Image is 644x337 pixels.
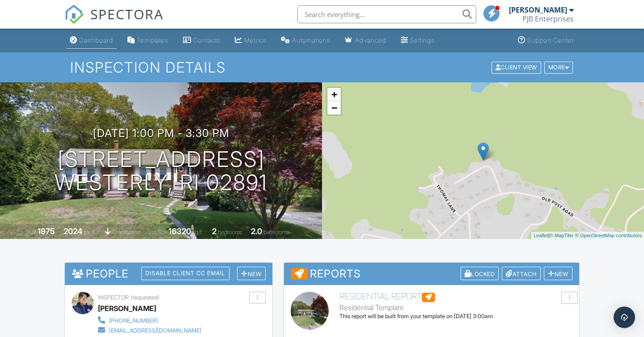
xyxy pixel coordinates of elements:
[522,14,574,23] div: PJB Enterprises
[397,32,438,49] a: Settings
[244,36,267,44] div: Metrics
[544,267,572,281] div: New
[65,263,272,285] h3: People
[355,36,386,44] div: Advanced
[84,229,96,235] span: sq. ft.
[66,32,117,49] a: Dashboard
[575,233,642,238] a: © OpenStreetMap contributors
[124,32,172,49] a: Templates
[534,233,548,238] a: Leaflet
[98,325,201,335] a: [EMAIL_ADDRESS][DOMAIN_NAME]
[192,229,203,235] span: sq.ft.
[544,61,573,73] div: More
[98,315,201,325] a: [PHONE_NUMBER]
[284,263,579,285] h3: Reports
[131,294,159,301] span: (requested)
[93,127,229,139] h3: [DATE] 1:00 pm - 3:30 pm
[550,233,574,238] a: © MapTiler
[263,229,289,235] span: bathrooms
[179,32,224,49] a: Contacts
[461,267,499,281] div: Locked
[339,303,572,312] div: Residential Template
[527,36,574,44] div: Support Center
[148,229,167,235] span: Lot Size
[79,36,113,44] div: Dashboard
[90,4,164,23] span: SPECTORA
[169,226,191,236] div: 16320
[55,148,267,195] h1: [STREET_ADDRESS] Westerly, RI 02891
[212,226,216,236] div: 2
[109,327,201,334] div: [EMAIL_ADDRESS][DOMAIN_NAME]
[327,88,341,101] a: Zoom in
[297,5,476,23] input: Search everything...
[410,36,435,44] div: Settings
[112,229,140,235] span: crawlspace
[514,32,578,49] a: Support Center
[98,294,129,301] span: Inspector
[491,64,543,70] a: Client View
[64,4,84,24] img: The Best Home Inspection Software - Spectora
[339,292,572,302] h6: Residential Report
[327,101,341,115] a: Zoom out
[64,226,82,236] div: 2024
[193,36,220,44] div: Contacts
[231,32,270,49] a: Metrics
[141,267,229,280] div: Disable Client CC Email
[614,307,635,328] div: Open Intercom Messenger
[38,226,55,236] div: 1975
[502,267,541,281] div: Attach
[237,267,266,281] div: New
[251,226,262,236] div: 2.0
[341,32,390,49] a: Advanced
[98,302,156,315] div: [PERSON_NAME]
[64,12,164,31] a: SPECTORA
[109,317,158,324] div: [PHONE_NUMBER]
[531,232,644,239] div: |
[339,313,572,320] div: This report will be built from your template on [DATE] 3:00am
[509,5,567,14] div: [PERSON_NAME]
[26,229,36,235] span: Built
[491,61,541,73] div: Client View
[70,60,574,75] h1: Inspection Details
[137,36,169,44] div: Templates
[277,32,334,49] a: Automations (Basic)
[292,36,330,44] div: Automations
[218,229,242,235] span: bedrooms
